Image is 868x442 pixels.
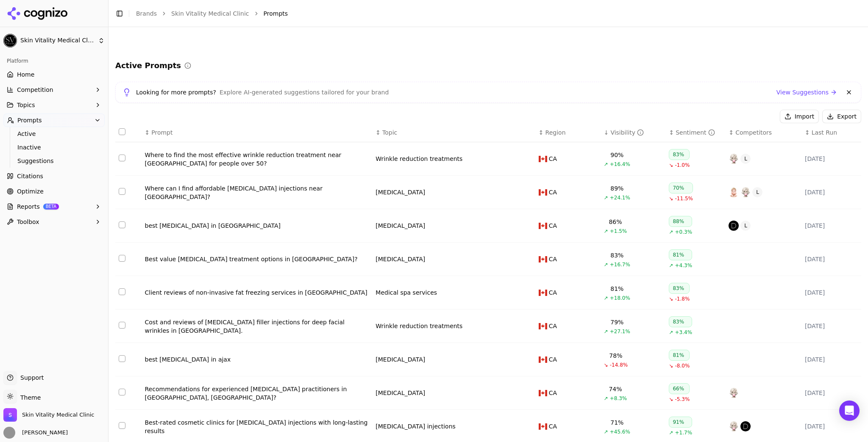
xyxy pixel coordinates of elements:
[805,288,858,297] div: [DATE]
[3,408,17,422] img: Skin Vitality Medical Clinic
[549,355,557,364] span: CA
[549,255,557,263] span: CA
[609,385,622,393] div: 74%
[675,396,690,403] span: -5.3%
[669,417,692,428] div: 91%
[376,322,462,330] a: Wrinkle reduction treatments
[3,215,105,229] button: Toolbox
[604,128,662,137] div: ↓Visibility
[669,229,673,235] span: ↗
[376,128,532,137] div: ↕Topic
[669,249,692,260] div: 81%
[17,130,91,138] span: Active
[604,295,608,301] span: ↗
[675,195,693,202] span: -11.5%
[376,188,425,196] div: [MEDICAL_DATA]
[376,155,462,163] a: Wrinkle reduction treatments
[3,427,68,439] button: Open user button
[669,195,673,202] span: ↘
[119,255,125,262] button: Select row 4
[669,383,690,394] div: 66%
[20,37,95,44] span: Skin Vitality Medical Clinic
[604,328,608,335] span: ↗
[610,428,630,435] span: +45.6%
[805,188,858,196] div: [DATE]
[220,88,389,97] span: Explore AI-generated suggestions tailored for your brand
[610,318,623,326] div: 79%
[17,373,44,382] span: Support
[776,88,837,97] a: View Suggestions
[729,154,739,164] img: skinjectables
[17,202,40,211] span: Reports
[3,200,105,213] button: ReportsBETA
[604,161,608,168] span: ↗
[119,389,125,395] button: Select row 8
[145,128,369,137] div: ↕Prompt
[549,389,557,397] span: CA
[669,316,692,327] div: 83%
[610,194,630,201] span: +24.1%
[145,151,369,168] div: Where to find the most effective wrinkle reduction treatment near [GEOGRAPHIC_DATA] for people ov...
[539,423,547,430] img: CA flag
[17,172,43,180] span: Citations
[119,221,125,228] button: Select row 3
[376,389,425,397] a: [MEDICAL_DATA]
[669,429,673,436] span: ↗
[43,204,59,210] span: BETA
[609,218,622,226] div: 86%
[119,188,125,195] button: Select row 2
[376,221,425,230] div: [MEDICAL_DATA]
[805,422,858,431] div: [DATE]
[604,428,608,435] span: ↗
[780,110,819,123] button: Import
[549,322,557,330] span: CA
[145,355,369,364] div: best [MEDICAL_DATA] in ajax
[729,421,739,431] img: skinjectables
[676,128,715,137] div: Sentiment
[675,362,690,369] span: -8.0%
[604,228,608,235] span: ↗
[610,285,623,293] div: 81%
[17,116,42,124] span: Prompts
[604,395,608,402] span: ↗
[119,322,125,329] button: Select row 6
[609,351,622,360] div: 78%
[549,188,557,196] span: CA
[610,395,627,402] span: +8.3%
[145,288,369,297] a: Client reviews of non-invasive fat freezing services in [GEOGRAPHIC_DATA]
[119,155,125,161] button: Select row 1
[729,221,739,231] img: dermapure
[376,288,437,297] div: Medical spa services
[545,128,566,137] span: Region
[151,128,172,137] span: Prompt
[610,151,623,159] div: 90%
[669,162,673,169] span: ↘
[752,187,762,197] span: L
[145,184,369,201] div: Where can I find affordable [MEDICAL_DATA] injections near [GEOGRAPHIC_DATA]?
[549,155,557,163] span: CA
[539,223,547,229] img: CA flag
[382,128,397,137] span: Topic
[22,411,94,419] span: Skin Vitality Medical Clinic
[801,123,861,142] th: Last Run
[17,70,34,79] span: Home
[17,394,41,401] span: Theme
[601,123,666,142] th: brandMentionRate
[675,429,693,436] span: +1.7%
[3,427,15,439] img: Sam Walker
[17,143,91,152] span: Inactive
[535,123,601,142] th: Region
[805,255,858,263] div: [DATE]
[3,68,105,81] a: Home
[145,385,369,402] a: Recommendations for experienced [MEDICAL_DATA] practitioners in [GEOGRAPHIC_DATA], [GEOGRAPHIC_DA...
[145,221,369,230] a: best [MEDICAL_DATA] in [GEOGRAPHIC_DATA]
[675,262,693,269] span: +4.3%
[610,161,630,168] span: +16.4%
[264,9,288,18] span: Prompts
[145,318,369,335] div: Cost and reviews of [MEDICAL_DATA] filler injections for deep facial wrinkles in [GEOGRAPHIC_DATA].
